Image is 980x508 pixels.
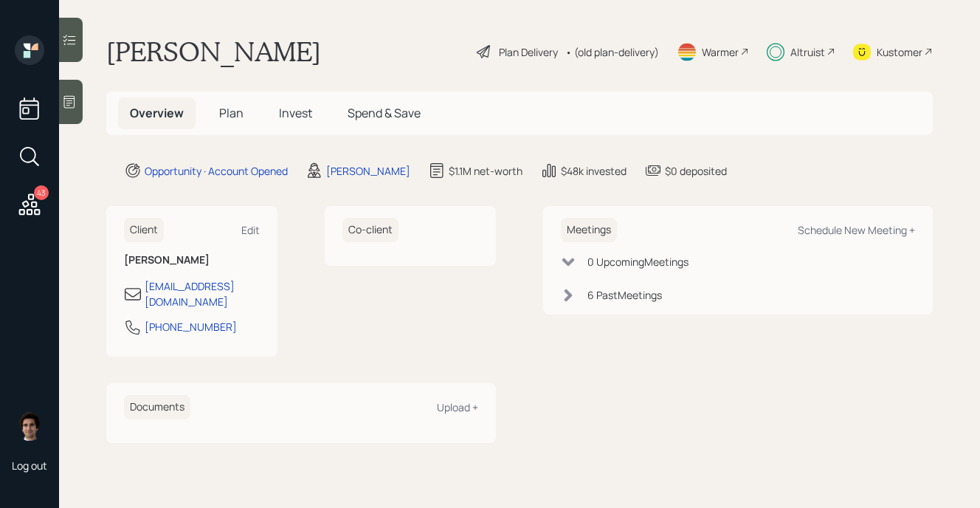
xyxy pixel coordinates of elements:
span: Spend & Save [348,105,421,121]
div: [PHONE_NUMBER] [145,319,237,334]
div: Log out [12,459,47,473]
div: 43 [34,185,49,200]
div: Upload + [437,400,478,414]
div: • (old plan-delivery) [565,44,659,60]
div: [EMAIL_ADDRESS][DOMAIN_NAME] [145,278,260,309]
div: 6 Past Meeting s [587,287,662,303]
div: Kustomer [877,44,922,60]
div: Opportunity · Account Opened [145,163,288,179]
div: $48k invested [561,163,627,179]
span: Plan [219,105,244,121]
h6: Meetings [561,218,617,242]
h6: Documents [124,395,190,419]
span: Overview [130,105,184,121]
h1: [PERSON_NAME] [106,35,321,68]
div: Altruist [790,44,825,60]
div: Schedule New Meeting + [798,223,915,237]
span: Invest [279,105,312,121]
div: $1.1M net-worth [449,163,522,179]
div: Plan Delivery [499,44,558,60]
div: Edit [241,223,260,237]
h6: [PERSON_NAME] [124,254,260,267]
h6: Co-client [342,218,398,242]
h6: Client [124,218,164,242]
div: [PERSON_NAME] [326,163,410,179]
div: Warmer [702,44,739,60]
div: 0 Upcoming Meeting s [587,254,689,270]
div: $0 deposited [665,163,727,179]
img: harrison-schaefer-headshot-2.png [15,411,44,441]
